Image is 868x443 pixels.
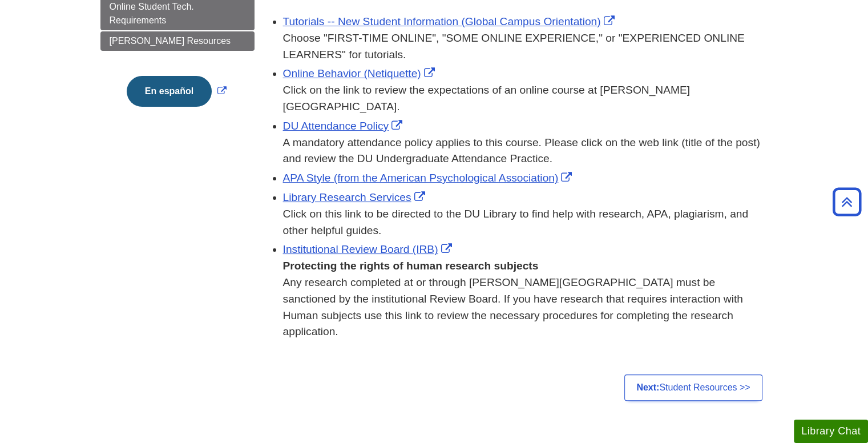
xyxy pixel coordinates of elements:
button: Library Chat [794,420,868,443]
a: Link opens in new window [283,120,406,132]
div: Click on the link to review the expectations of an online course at [PERSON_NAME][GEOGRAPHIC_DATA]. [283,82,768,115]
a: Link opens in new window [283,67,438,79]
div: Choose "FIRST-TIME ONLINE", "SOME ONLINE EXPERIENCE," or "EXPERIENCED ONLINE LEARNERS" for tutori... [283,30,768,63]
div: Click on this link to be directed to the DU Library to find help with research, APA, plagiarism, ... [283,206,768,239]
span: Online Student Tech. Requirements [110,2,194,25]
a: Link opens in new window [124,86,229,96]
a: Next:Student Resources >> [624,374,762,401]
a: Link opens in new window [283,191,428,203]
button: En español [127,76,212,107]
a: Link opens in new window [283,172,575,184]
div: A mandatory attendance policy applies to this course. Please click on the web link (title of the ... [283,135,768,168]
a: Link opens in new window [283,243,455,255]
div: Any research completed at or through [PERSON_NAME][GEOGRAPHIC_DATA] must be sanctioned by the ins... [283,258,768,340]
span: [PERSON_NAME] Resources [110,36,231,46]
strong: Protecting the rights of human research subjects [283,260,539,272]
strong: Next: [636,382,659,392]
a: Link opens in new window [283,15,617,27]
a: [PERSON_NAME] Resources [100,31,255,51]
a: Back to Top [829,194,865,210]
